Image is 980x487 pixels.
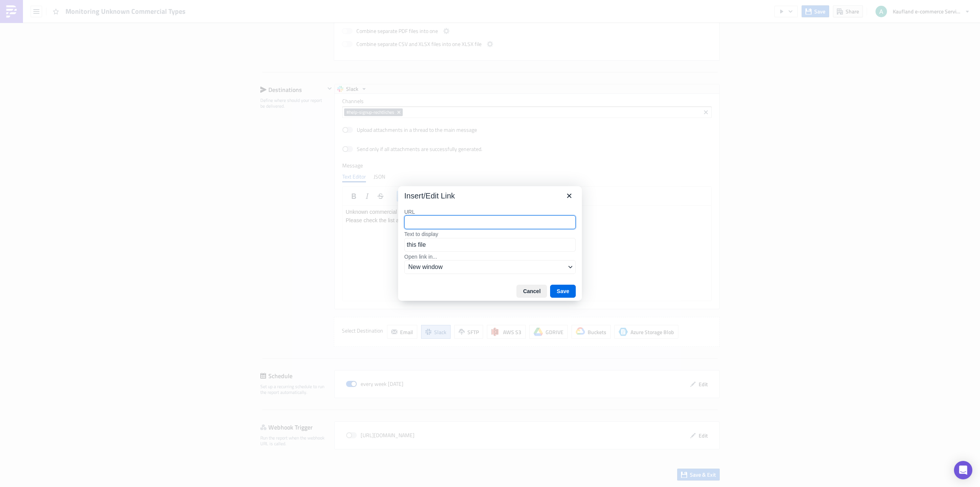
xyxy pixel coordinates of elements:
[3,3,366,9] p: Unknown commercial type detected
[408,262,566,272] span: New window
[151,11,168,18] a: this file
[404,231,576,238] label: Text to display
[563,189,576,202] button: Close
[3,3,366,18] body: Rich Text Area. Press ALT-0 for help.
[954,461,972,479] div: Open Intercom Messenger
[3,11,366,18] p: Please check the list and add the unknown commercial type in .
[550,285,576,298] button: Save
[404,260,576,274] button: Open link in...
[516,285,547,298] button: Cancel
[404,191,455,201] div: Insert/Edit Link
[404,253,576,260] label: Open link in...
[404,208,576,215] label: URL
